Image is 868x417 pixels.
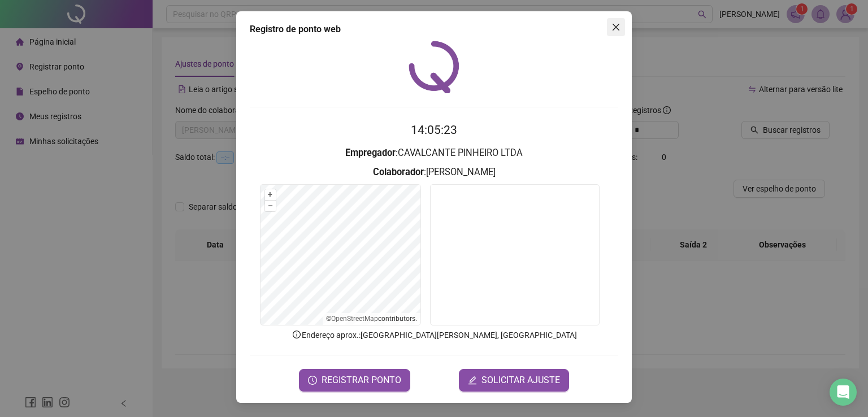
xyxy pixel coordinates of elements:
span: SOLICITAR AJUSTE [481,373,560,387]
span: edit [468,376,477,385]
button: REGISTRAR PONTO [299,369,410,392]
img: QRPoint [409,41,459,93]
strong: Empregador [345,147,396,158]
a: OpenStreetMap [331,315,378,323]
li: © contributors. [326,315,417,323]
time: 14:05:23 [411,123,457,137]
button: Close [607,18,625,36]
span: close [611,23,620,32]
button: + [265,189,276,200]
span: REGISTRAR PONTO [322,373,401,387]
h3: : [PERSON_NAME] [250,165,618,180]
button: – [265,201,276,211]
div: Open Intercom Messenger [830,379,857,406]
div: Registro de ponto web [250,23,618,36]
button: editSOLICITAR AJUSTE [459,369,569,392]
span: info-circle [292,329,302,340]
h3: : CAVALCANTE PINHEIRO LTDA [250,146,618,160]
strong: Colaborador [373,167,424,177]
p: Endereço aprox. : [GEOGRAPHIC_DATA][PERSON_NAME], [GEOGRAPHIC_DATA] [250,329,618,341]
span: clock-circle [308,376,317,385]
